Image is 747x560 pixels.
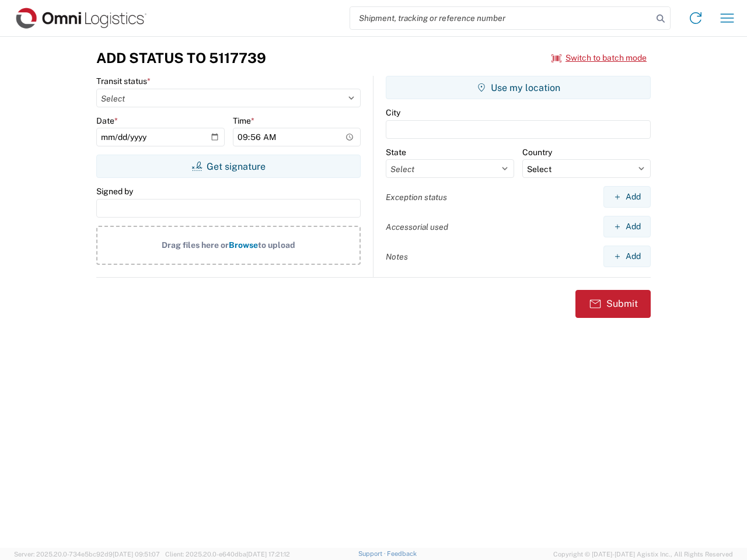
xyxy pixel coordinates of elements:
[229,240,258,250] span: Browse
[553,549,733,559] span: Copyright © [DATE]-[DATE] Agistix Inc., All Rights Reserved
[358,550,388,557] a: Support
[96,116,118,126] label: Date
[575,290,651,318] button: Submit
[386,76,651,99] button: Use my location
[386,147,406,157] label: State
[96,76,151,86] label: Transit status
[96,186,133,197] label: Signed by
[386,192,447,202] label: Exception status
[165,551,290,558] span: Client: 2025.20.0-e640dba
[551,48,647,68] button: Switch to batch mode
[603,186,651,208] button: Add
[350,7,652,29] input: Shipment, tracking or reference number
[386,251,408,262] label: Notes
[386,107,400,118] label: City
[603,246,651,267] button: Add
[387,550,417,557] a: Feedback
[113,551,160,558] span: [DATE] 09:51:07
[162,240,229,250] span: Drag files here or
[258,240,295,250] span: to upload
[14,551,160,558] span: Server: 2025.20.0-734e5bc92d9
[96,155,361,178] button: Get signature
[233,116,254,126] label: Time
[246,551,290,558] span: [DATE] 17:21:12
[603,216,651,237] button: Add
[522,147,552,157] label: Country
[386,222,448,232] label: Accessorial used
[96,50,266,66] h3: Add Status to 5117739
